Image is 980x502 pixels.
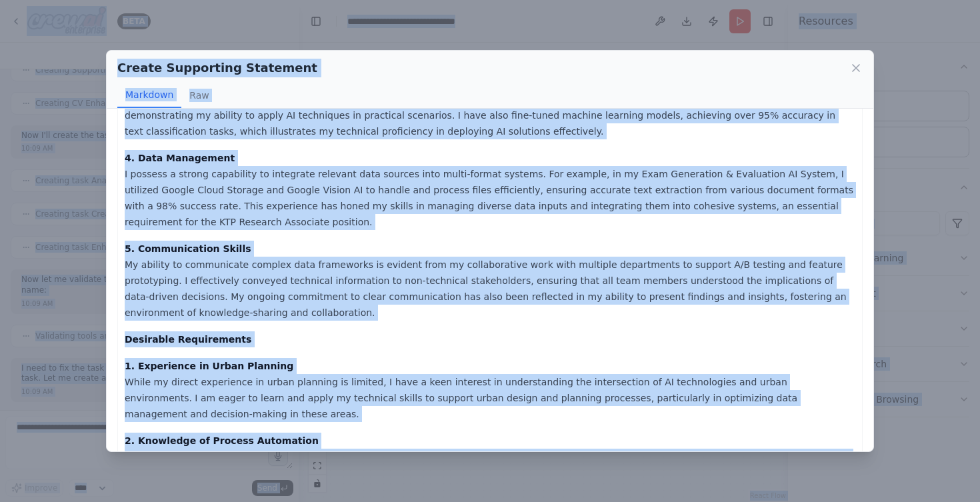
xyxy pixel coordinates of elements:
[125,241,855,321] p: My ability to communicate complex data frameworks is evident from my collaborative work with mult...
[125,433,855,497] p: My experience in developing automated systems, such as the AI-powered exam generation platform, a...
[125,150,855,230] p: I possess a strong capability to integrate relevant data sources into multi-format systems. For e...
[117,83,181,108] button: Markdown
[125,334,251,345] strong: Desirable Requirements
[125,243,251,254] strong: 5. Communication Skills
[117,59,317,77] h2: Create Supporting Statement
[125,435,319,446] strong: 2. Knowledge of Process Automation
[181,83,217,108] button: Raw
[125,358,855,422] p: While my direct experience in urban planning is limited, I have a keen interest in understanding ...
[125,153,235,163] strong: 4. Data Management
[125,361,293,371] strong: 1. Experience in Urban Planning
